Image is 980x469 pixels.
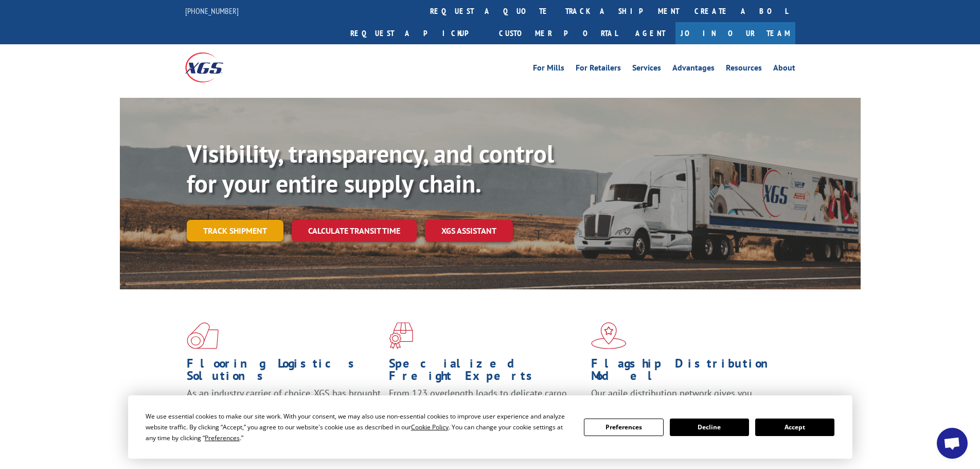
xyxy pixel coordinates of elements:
div: Cookie Consent Prompt [128,395,852,459]
a: For Mills [533,64,564,75]
button: Accept [755,419,834,436]
b: Visibility, transparency, and control for your entire supply chain. [187,137,554,199]
a: XGS ASSISTANT [425,220,513,242]
a: Calculate transit time [292,220,417,242]
a: Resources [726,64,762,75]
a: About [773,64,795,75]
a: Request a pickup [343,22,491,44]
a: [PHONE_NUMBER] [185,6,239,16]
button: Decline [670,419,749,436]
button: Preferences [584,419,663,436]
h1: Flooring Logistics Solutions [187,357,381,387]
a: Join Our Team [675,22,795,44]
a: Track shipment [187,220,283,241]
img: xgs-icon-total-supply-chain-intelligence-red [187,322,219,349]
a: Agent [625,22,675,44]
span: Cookie Policy [411,423,449,431]
img: xgs-icon-flagship-distribution-model-red [591,322,627,349]
h1: Flagship Distribution Model [591,357,786,387]
p: From 123 overlength loads to delicate cargo, our experienced staff knows the best way to move you... [389,387,583,433]
span: Preferences [205,433,240,442]
span: Our agile distribution network gives you nationwide inventory management on demand. [591,387,780,411]
h1: Specialized Freight Experts [389,357,583,387]
img: xgs-icon-focused-on-flooring-red [389,322,413,349]
a: Customer Portal [491,22,625,44]
a: Services [632,64,661,75]
div: Open chat [937,428,968,459]
a: Advantages [672,64,715,75]
a: For Retailers [576,64,621,75]
div: We use essential cookies to make our site work. With your consent, we may also use non-essential ... [146,411,572,443]
span: As an industry carrier of choice, XGS has brought innovation and dedication to flooring logistics... [187,387,381,424]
